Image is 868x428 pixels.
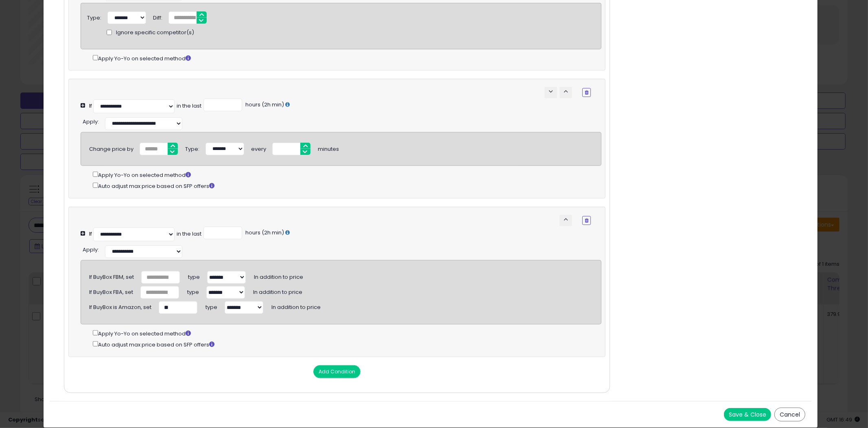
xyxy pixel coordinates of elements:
i: Remove Condition [585,218,588,223]
span: type [188,270,200,281]
div: Auto adjust max price based on SFP offers [93,181,601,190]
div: If BuyBox FBM, set [89,271,134,281]
span: Apply [83,118,98,126]
span: type [187,285,199,296]
div: If BuyBox FBA, set [89,286,133,296]
button: Cancel [774,408,805,421]
button: Add Condition [313,365,361,378]
span: hours (2h min) [244,101,284,108]
span: In addition to price [254,270,303,281]
button: Save & Close [724,408,771,421]
div: in the last [177,102,201,110]
span: keyboard_arrow_down [547,88,555,95]
div: Change price by [89,143,133,153]
div: : [83,115,99,126]
span: keyboard_arrow_up [562,216,570,223]
span: Apply [83,246,98,254]
span: Ignore specific competitor(s) [116,29,194,37]
div: Apply Yo-Yo on selected method [93,329,601,338]
div: Apply Yo-Yo on selected method [93,53,601,62]
div: If BuyBox is Amazon, set [89,301,151,311]
div: every [251,143,266,153]
span: hours (2h min) [244,229,284,236]
div: minutes [318,143,339,153]
div: : [83,243,99,254]
span: In addition to price [271,300,321,311]
i: Remove Condition [585,90,588,95]
div: Type: [185,143,199,153]
span: keyboard_arrow_up [562,88,570,95]
div: Apply Yo-Yo on selected method [93,170,601,179]
div: Type: [87,11,101,22]
div: Auto adjust max price based on SFP offers [93,340,601,349]
span: type [206,300,217,311]
span: In addition to price [253,285,302,296]
div: Diff: [153,11,162,22]
div: in the last [177,230,201,238]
